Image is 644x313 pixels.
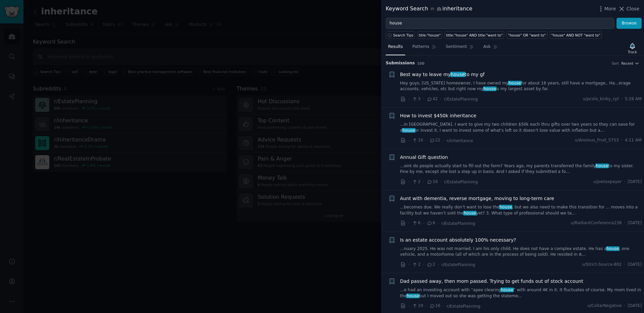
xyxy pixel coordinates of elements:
span: r/inheritance [447,138,473,143]
span: Recent [621,61,633,66]
span: Close [627,5,639,12]
a: How to invest $450k inheritance [400,112,477,119]
span: in [430,6,434,12]
span: r/EstatePlanning [444,180,478,184]
span: house [595,164,609,168]
div: title:"house" [419,33,441,38]
a: ...nuary 2025. He was not married. I am his only child. He does not have a complex estate. He has... [400,246,642,258]
a: Sentiment [443,42,476,55]
span: · [624,220,626,226]
span: 3 [412,96,420,102]
span: house [606,246,620,251]
span: · [621,137,623,143]
button: Track [626,41,639,55]
span: · [426,137,427,144]
span: · [440,96,441,103]
div: title:"house" AND title:"want to" [446,33,503,38]
span: · [624,179,626,185]
span: Ask [483,44,491,50]
a: Hey guys, [US_STATE] homeowner, I have owned myhousefor about 16 years, still have a mortgage,. H... [400,80,642,92]
button: Search Tips [386,31,415,39]
div: Keyword Search inheritance [386,5,472,13]
div: "house" OR "want to" [508,33,546,38]
span: · [624,303,626,309]
span: 100 [417,61,425,65]
a: Results [386,42,405,55]
span: · [624,262,626,268]
span: house [500,288,514,292]
span: Patterns [412,44,429,50]
a: Aunt with dementia, reverse mortgage, moving to long-term care [400,195,554,202]
a: "house" AND NOT "want to" [550,31,602,39]
a: Patterns [410,42,438,55]
span: u/RadiantConference238 [571,220,622,226]
span: 4:11 AM [625,137,642,143]
span: u/Strict-Source-802 [582,262,622,268]
span: · [443,137,444,144]
span: u/Anxious_Fruit_5753 [575,137,619,143]
span: · [440,178,441,185]
a: ...e had an investing account with “apex clearinghouse” with around 4K in it. It fluctuates of co... [400,287,642,299]
a: ...in [GEOGRAPHIC_DATA]. I want to give my two children $50k each thru gifts over two years so th... [400,122,642,133]
input: Try a keyword related to your business [386,18,614,29]
a: Best way to leave myhouseto my gf [400,71,485,78]
div: Sort [612,61,619,66]
div: Track [628,50,637,54]
span: house [483,86,496,91]
span: house [450,72,466,77]
a: "house" OR "want to" [506,31,547,39]
span: More [604,5,616,12]
span: Submission s [386,60,415,66]
button: Browse [616,18,642,29]
div: "house" AND NOT "want to" [551,33,600,38]
span: · [423,96,424,103]
button: More [597,5,616,12]
span: house [402,128,415,133]
span: [DATE] [628,303,642,309]
span: · [408,137,410,144]
span: · [408,96,410,103]
span: r/EstatePlanning [447,304,481,309]
span: r/EstatePlanning [441,221,475,226]
span: [DATE] [628,220,642,226]
span: 42 [427,96,438,102]
span: Best way to leave my to my gf [400,71,485,78]
span: · [408,303,410,310]
span: Results [388,44,403,50]
span: · [621,96,623,102]
span: 6 [427,220,435,226]
span: [DATE] [628,262,642,268]
a: title:"house" AND title:"want to" [444,31,504,39]
span: Sentiment [446,44,467,50]
span: · [438,261,439,268]
span: · [443,303,444,310]
span: 2 [412,179,420,185]
a: title:"house" [417,31,442,39]
a: Dad passed away, then mom passed. Trying to get funds out of stock account [400,278,583,285]
span: house [406,294,420,298]
span: · [438,220,439,227]
span: Annual Gift question [400,154,448,161]
span: house [499,205,513,209]
span: · [423,178,424,185]
span: u/CollarNegative [587,303,622,309]
span: 2 [412,262,420,268]
span: 16 [429,303,440,309]
span: · [423,220,424,227]
span: 19 [412,303,423,309]
button: Close [618,5,639,12]
span: 5:28 AM [625,96,642,102]
a: Ask [481,42,500,55]
a: ...becomes due. We really don’t want to lose thehouse, but we also need to make this transition f... [400,204,642,216]
span: 22 [429,137,440,143]
span: · [408,220,410,227]
a: Is an estate account absolutely 100% necessary? [400,237,516,244]
span: · [423,261,424,268]
span: u/joetaxpayer [593,179,622,185]
span: r/EstatePlanning [441,262,475,267]
span: · [408,178,410,185]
